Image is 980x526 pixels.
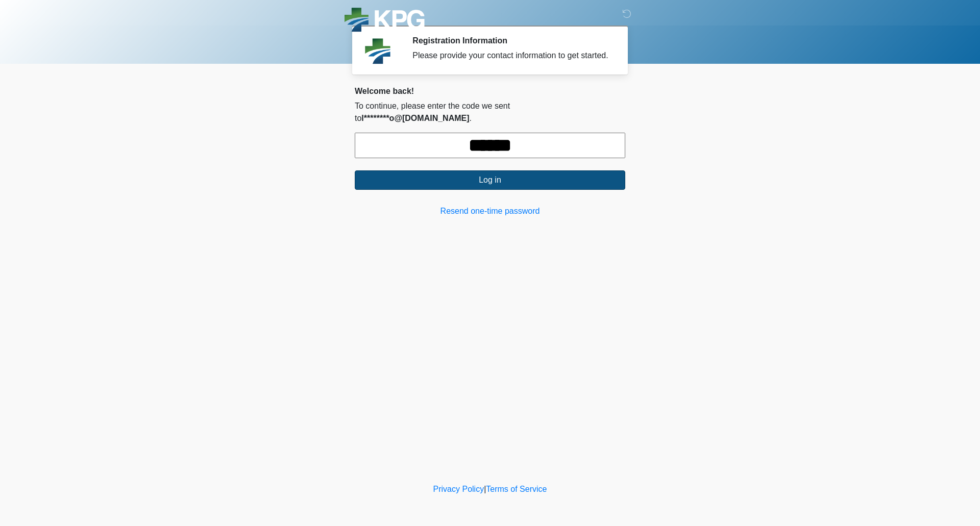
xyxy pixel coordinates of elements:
[355,86,625,96] h2: Welcome back!
[433,485,484,493] a: Privacy Policy
[355,170,625,190] button: Log in
[484,485,486,493] a: |
[486,485,547,493] a: Terms of Service
[355,100,625,124] p: To continue, please enter the code we sent to .
[362,36,393,66] img: Agent Avatar
[355,205,625,217] a: Resend one-time password
[345,8,425,35] img: KPG Healthcare Logo
[412,49,610,62] div: Please provide your contact information to get started.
